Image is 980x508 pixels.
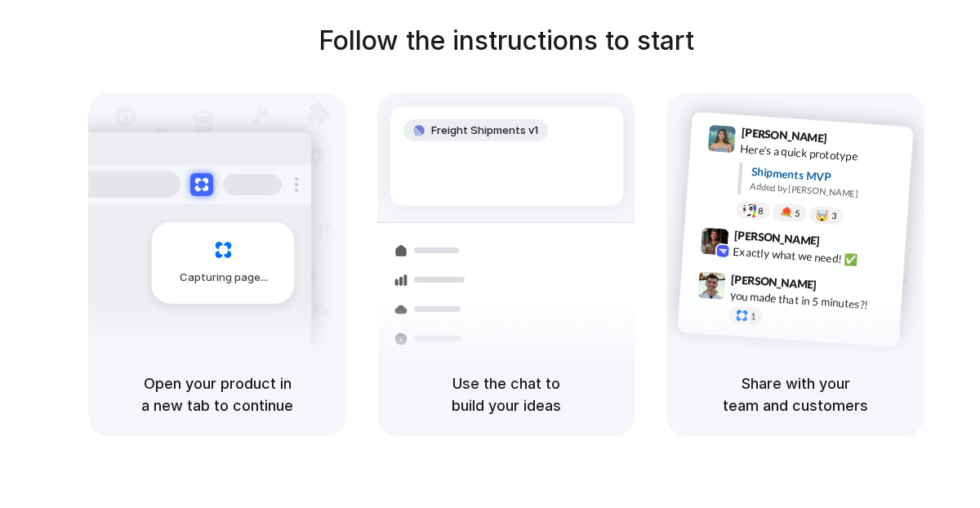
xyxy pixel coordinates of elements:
[729,287,893,314] div: you made that in 5 minutes?!
[758,206,764,215] span: 8
[750,180,900,203] div: Added by [PERSON_NAME]
[731,270,817,293] span: [PERSON_NAME]
[180,270,270,286] span: Capturing page
[108,372,327,417] h5: Open your product in a new tab to continue
[318,21,694,60] h1: Follow the instructions to start
[741,123,827,147] span: [PERSON_NAME]
[795,209,800,218] span: 5
[740,140,903,168] div: Here's a quick prototype
[431,123,538,139] span: Freight Shipments v1
[686,372,905,417] h5: Share with your team and customers
[816,209,830,221] div: 🤯
[832,131,866,151] span: 9:41 AM
[822,278,855,297] span: 9:47 AM
[733,243,896,270] div: Exactly what we need! ✅
[751,312,756,321] span: 1
[397,372,616,417] h5: Use the chat to build your ideas
[733,226,820,250] span: [PERSON_NAME]
[751,163,902,190] div: Shipments MVP
[831,212,837,221] span: 3
[825,234,858,253] span: 9:42 AM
